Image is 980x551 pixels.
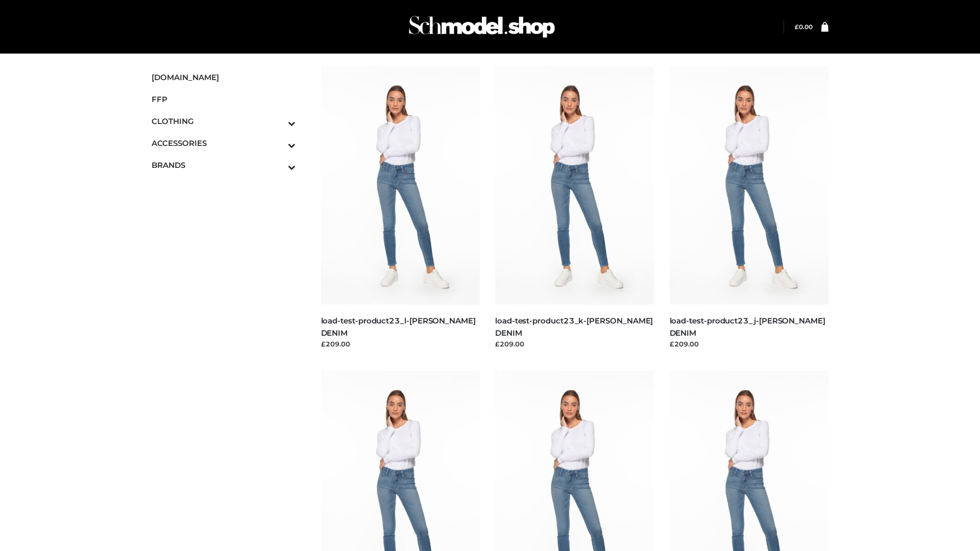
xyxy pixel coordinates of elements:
button: Toggle Submenu [260,110,296,132]
span: £ [795,23,799,31]
span: BRANDS [152,159,296,171]
a: CLOTHINGToggle Submenu [152,110,296,132]
a: £0.00 [795,23,813,31]
a: BRANDSToggle Submenu [152,154,296,176]
a: FFP [152,88,296,110]
span: CLOTHING [152,115,296,127]
span: ACCESSORIES [152,137,296,149]
bdi: 0.00 [795,23,813,31]
a: ACCESSORIESToggle Submenu [152,132,296,154]
a: load-test-product23_k-[PERSON_NAME] DENIM [495,316,653,337]
button: Toggle Submenu [260,154,296,176]
div: £209.00 [321,339,480,349]
div: £209.00 [495,339,654,349]
img: Schmodel Admin 964 [405,7,558,47]
span: [DOMAIN_NAME] [152,71,296,83]
a: [DOMAIN_NAME] [152,66,296,88]
a: load-test-product23_l-[PERSON_NAME] DENIM [321,316,476,337]
div: £209.00 [670,339,829,349]
button: Toggle Submenu [260,132,296,154]
a: load-test-product23_j-[PERSON_NAME] DENIM [670,316,825,337]
span: FFP [152,93,296,105]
